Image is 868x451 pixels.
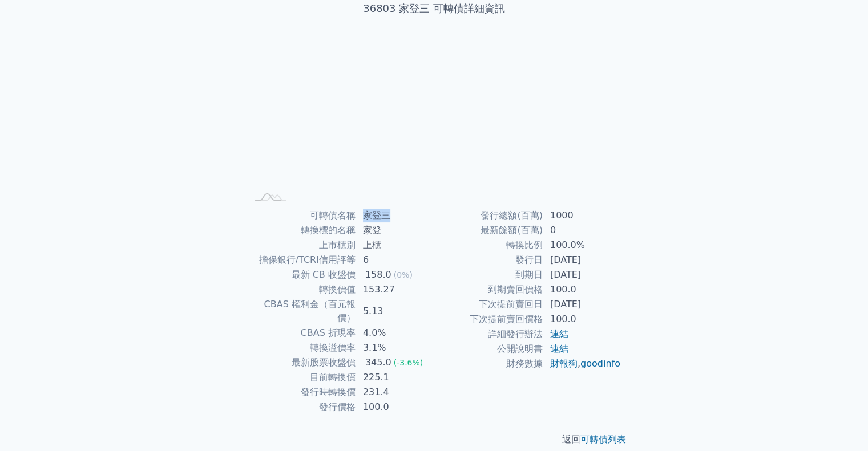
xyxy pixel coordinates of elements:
td: 100.0% [543,238,621,253]
td: 轉換比例 [434,238,543,253]
td: 100.0 [543,312,621,327]
td: [DATE] [543,297,621,312]
a: 財報狗 [550,358,578,369]
td: 轉換價值 [247,282,356,297]
div: 158.0 [363,268,394,282]
td: 家登 [356,223,434,238]
td: [DATE] [543,253,621,267]
td: 目前轉換價 [247,370,356,385]
td: 下次提前賣回價格 [434,312,543,327]
div: 345.0 [363,356,394,369]
td: 1000 [543,208,621,223]
span: (0%) [394,270,413,279]
td: 詳細發行辦法 [434,327,543,342]
g: Chart [266,52,608,189]
td: 公開說明書 [434,342,543,356]
td: 到期賣回價格 [434,282,543,297]
td: 最新股票收盤價 [247,355,356,370]
td: 發行價格 [247,400,356,415]
td: , [543,356,621,371]
td: [DATE] [543,267,621,282]
td: 153.27 [356,282,434,297]
td: 6 [356,253,434,267]
td: 最新餘額(百萬) [434,223,543,238]
td: 100.0 [543,282,621,297]
td: 4.0% [356,326,434,340]
td: 財務數據 [434,356,543,371]
td: 225.1 [356,370,434,385]
td: 發行日 [434,253,543,267]
td: 轉換溢價率 [247,340,356,355]
td: 發行時轉換價 [247,385,356,400]
td: 100.0 [356,400,434,415]
td: 發行總額(百萬) [434,208,543,223]
iframe: Chat Widget [811,396,868,451]
td: CBAS 折現率 [247,326,356,340]
td: 轉換標的名稱 [247,223,356,238]
a: goodinfo [580,358,620,369]
p: 返回 [233,433,635,446]
td: 231.4 [356,385,434,400]
td: 可轉債名稱 [247,208,356,223]
a: 連結 [550,328,568,339]
td: CBAS 權利金（百元報價） [247,297,356,326]
td: 上市櫃別 [247,238,356,253]
a: 連結 [550,343,568,354]
td: 最新 CB 收盤價 [247,267,356,282]
td: 到期日 [434,267,543,282]
td: 5.13 [356,297,434,326]
td: 0 [543,223,621,238]
td: 下次提前賣回日 [434,297,543,312]
td: 家登三 [356,208,434,223]
span: (-3.6%) [394,358,423,367]
td: 3.1% [356,340,434,355]
h1: 36803 家登三 可轉債詳細資訊 [233,1,635,17]
td: 上櫃 [356,238,434,253]
a: 可轉債列表 [580,434,626,445]
td: 擔保銀行/TCRI信用評等 [247,253,356,267]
